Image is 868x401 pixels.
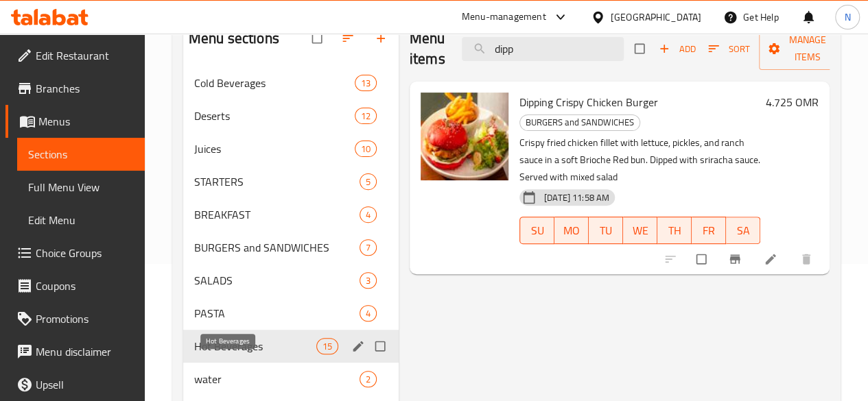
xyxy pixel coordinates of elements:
[183,297,399,330] div: PASTA4
[626,36,655,62] span: Select section
[183,132,399,165] div: Juices10
[189,28,279,49] h2: Menu sections
[183,99,399,132] div: Deserts12
[5,335,145,368] a: Menu disclaimer
[5,269,145,302] a: Coupons
[657,217,692,244] button: TH
[360,239,377,256] div: items
[349,337,370,355] button: edit
[28,179,134,195] span: Full Menu View
[360,206,377,223] div: items
[36,245,134,261] span: Choice Groups
[844,10,850,25] span: N
[194,206,360,223] span: BREAKFAST
[360,173,377,190] div: items
[726,217,760,244] button: SA
[554,217,589,244] button: MO
[36,278,134,294] span: Coupons
[36,47,134,64] span: Edit Restaurant
[355,108,377,124] div: items
[360,274,376,287] span: 3
[697,221,720,241] span: FR
[360,307,376,320] span: 4
[421,93,508,180] img: Dipping Crispy Chicken Burger
[183,61,399,401] nav: Menu sections
[36,80,134,97] span: Branches
[655,38,699,60] span: Add item
[360,373,376,386] span: 2
[655,38,699,60] button: Add
[360,272,377,289] div: items
[183,264,399,297] div: SALADS3
[663,221,686,241] span: TH
[560,221,583,241] span: MO
[194,272,360,289] span: SALADS
[360,175,376,189] span: 5
[360,241,376,254] span: 7
[5,302,145,335] a: Promotions
[766,93,819,112] h6: 4.725 OMR
[688,246,717,272] span: Select to update
[5,39,145,72] a: Edit Restaurant
[304,25,333,51] span: Select all sections
[594,221,618,241] span: TU
[520,114,640,130] span: BURGERS and SANDWICHES
[194,75,355,91] span: Cold Beverages
[194,239,360,256] span: BURGERS and SANDWICHES
[355,143,376,156] span: 10
[770,32,845,66] span: Manage items
[360,371,377,387] div: items
[355,77,376,90] span: 13
[360,208,376,221] span: 4
[360,305,377,321] div: items
[194,108,355,124] span: Deserts
[659,41,696,57] span: Add
[183,231,399,264] div: BURGERS and SANDWICHES7
[5,236,145,269] a: Choice Groups
[194,371,360,387] span: water
[708,41,750,57] span: Sort
[17,138,145,171] a: Sections
[519,92,658,112] span: Dipping Crispy Chicken Burger
[410,28,445,69] h2: Menu items
[355,110,376,123] span: 12
[355,141,377,157] div: items
[36,376,134,393] span: Upsell
[355,75,377,91] div: items
[194,305,360,321] span: PASTA
[629,221,652,241] span: WE
[5,368,145,401] a: Upsell
[692,217,726,244] button: FR
[759,27,856,70] button: Manage items
[589,217,623,244] button: TU
[623,217,657,244] button: WE
[183,198,399,231] div: BREAKFAST4
[519,114,640,131] div: BURGERS and SANDWICHES
[183,66,399,99] div: Cold Beverages13
[539,191,615,204] span: [DATE] 11:58 AM
[526,221,549,241] span: SU
[366,23,399,53] button: Add section
[317,340,338,353] span: 15
[764,252,780,266] a: Edit menu item
[17,171,145,204] a: Full Menu View
[36,311,134,327] span: Promotions
[5,105,145,138] a: Menus
[316,338,338,354] div: items
[38,113,134,130] span: Menus
[194,338,316,354] span: Hot Beverages
[462,9,546,25] div: Menu-management
[5,72,145,105] a: Branches
[731,221,755,241] span: SA
[720,244,753,274] button: Branch-specific-item
[183,330,399,363] div: Hot Beverages15edit
[194,173,360,190] span: STARTERS
[17,204,145,236] a: Edit Menu
[28,146,134,162] span: Sections
[194,141,355,157] span: Juices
